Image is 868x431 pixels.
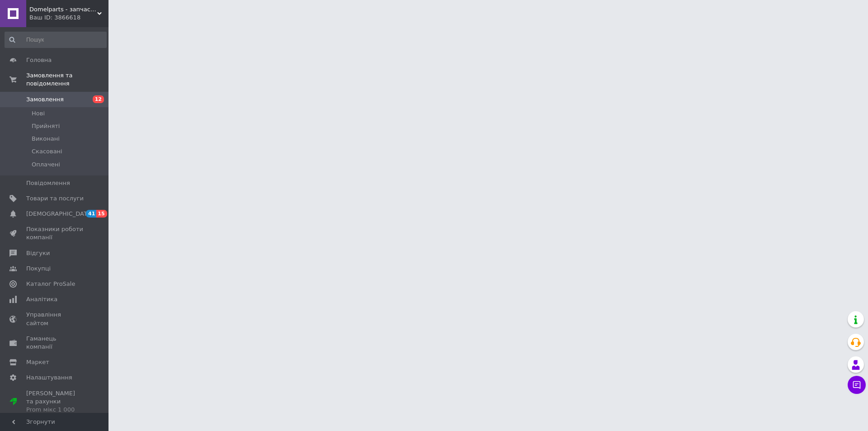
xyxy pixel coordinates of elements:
[26,56,52,64] span: Головна
[26,406,84,414] div: Prom мікс 1 000
[26,374,72,382] span: Налаштування
[5,32,107,48] input: Пошук
[93,95,104,103] span: 12
[26,225,84,242] span: Показники роботи компанії
[26,358,49,366] span: Маркет
[26,71,108,88] span: Замовлення та повідомлення
[96,210,107,218] span: 15
[32,122,60,130] span: Прийняті
[26,280,75,288] span: Каталог ProSale
[26,179,70,187] span: Повідомлення
[26,311,84,327] span: Управління сайтом
[29,14,108,22] div: Ваш ID: 3866618
[29,5,97,14] span: Domelparts - запчастини та аксесуари для побутової техніки
[26,95,64,104] span: Замовлення
[32,161,60,169] span: Оплачені
[32,147,62,156] span: Скасовані
[26,389,84,414] span: [PERSON_NAME] та рахунки
[26,210,93,218] span: [DEMOGRAPHIC_DATA]
[32,135,60,143] span: Виконані
[26,194,84,203] span: Товари та послуги
[32,109,45,118] span: Нові
[86,210,96,218] span: 41
[26,265,51,273] span: Покупці
[26,335,84,351] span: Гаманець компанії
[26,249,50,257] span: Відгуки
[26,295,57,303] span: Аналітика
[848,376,866,394] button: Чат з покупцем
